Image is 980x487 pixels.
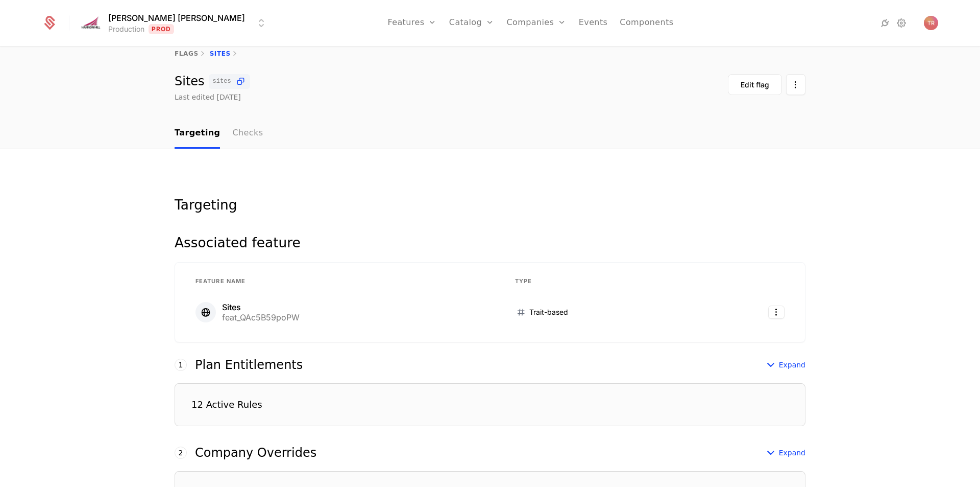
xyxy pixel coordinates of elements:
th: Type [503,271,695,292]
nav: Main [175,119,805,149]
button: Edit flag [728,74,782,95]
button: Select action [786,74,805,95]
ul: Choose Sub Page [175,119,263,149]
a: Settings [895,17,908,29]
th: Feature Name [183,271,503,292]
button: Open user button [924,16,938,30]
div: Production [108,24,144,34]
div: Company Overrides [195,447,316,459]
span: sites [213,78,231,84]
img: Hannon Hill [79,15,103,31]
div: Plan Entitlements [195,359,303,371]
div: Associated feature [175,236,805,249]
a: Checks [232,119,263,149]
a: Targeting [175,119,220,149]
div: Last edited [DATE] [175,92,241,102]
span: Expand [779,360,805,370]
button: Select environment [82,12,267,34]
div: Targeting [175,198,805,212]
div: 1 [175,359,187,371]
div: Edit flag [741,80,769,90]
img: Tim Reilly [924,16,938,30]
div: 12 Active Rules [191,400,262,409]
span: Trait-based [529,307,568,317]
a: Integrations [879,17,891,29]
span: Expand [779,448,805,458]
button: Select action [768,306,785,319]
div: 2 [175,447,187,459]
div: Sites [175,74,250,89]
span: [PERSON_NAME] [PERSON_NAME] [108,12,245,24]
div: feat_QAc5B59poPW [222,313,300,321]
span: Prod [149,24,175,34]
div: Sites [222,303,300,311]
a: flags [175,50,199,57]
